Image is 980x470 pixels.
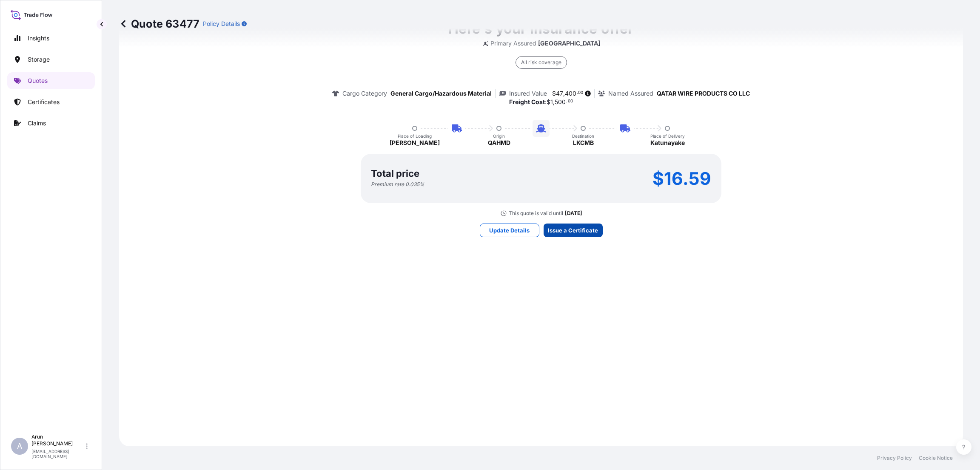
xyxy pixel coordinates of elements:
a: Certificates [7,93,95,110]
p: Claims [28,119,46,127]
span: , [563,91,565,96]
button: Update Details [480,224,539,237]
a: Quotes [7,72,95,89]
span: $ [552,91,556,96]
p: Issue a Certificate [548,226,598,235]
p: Certificates [28,98,60,106]
p: Total price [371,169,419,178]
span: A [17,442,22,450]
p: Arun [PERSON_NAME] [31,433,84,447]
span: 400 [565,91,576,96]
span: 00 [578,91,583,94]
p: Destination [572,133,594,139]
span: $ [547,99,550,105]
p: [EMAIL_ADDRESS][DOMAIN_NAME] [31,449,84,459]
p: [DATE] [565,210,582,217]
b: Freight Cost [509,98,545,105]
p: $16.59 [652,172,711,185]
p: This quote is valid until [509,210,563,217]
button: Issue a Certificate [544,224,603,237]
p: QAHMD [488,139,510,147]
p: Place of Loading [398,133,432,139]
a: Cookie Notice [919,455,953,462]
a: Insights [7,30,95,47]
p: Quote 63477 [119,17,199,31]
p: General Cargo/Hazardous Material [390,89,492,98]
p: Quotes [28,76,48,85]
p: Place of Delivery [650,133,685,139]
p: [PERSON_NAME] [390,139,440,147]
span: 47 [556,91,563,96]
span: . [566,100,567,103]
p: Storage [28,55,50,64]
p: Premium rate 0.035 % [371,181,424,188]
p: Insights [28,34,49,42]
span: . [577,91,578,94]
p: Insured Value [509,89,547,98]
p: Update Details [489,226,530,235]
p: : [509,98,573,106]
span: 00 [568,100,573,103]
span: 500 [555,99,566,105]
p: Katunayake [650,139,685,147]
p: QATAR WIRE PRODUCTS CO LLC [657,89,750,98]
p: Policy Details [203,20,240,28]
p: Cargo Category [342,89,387,98]
p: Origin [493,133,505,139]
span: , [553,99,555,105]
a: Claims [7,115,95,132]
a: Privacy Policy [877,455,912,462]
span: 1 [550,99,553,105]
p: LKCMB [573,139,594,147]
p: Named Assured [608,89,653,98]
div: All risk coverage [516,56,567,69]
a: Storage [7,51,95,68]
